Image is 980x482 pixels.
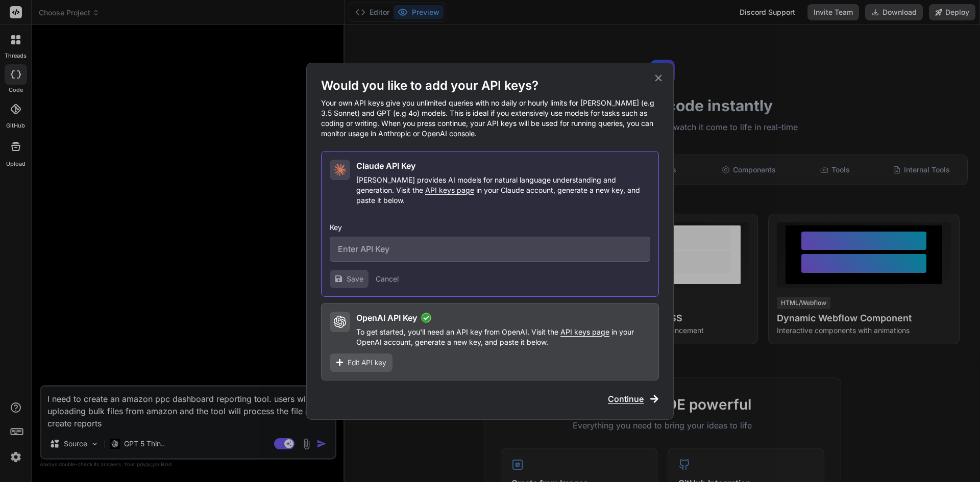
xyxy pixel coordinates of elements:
[330,237,650,262] input: Enter API Key
[425,186,474,194] span: API keys page
[376,274,399,284] button: Cancel
[608,393,659,405] button: Continue
[347,274,363,284] span: Save
[356,312,417,324] h2: OpenAI API Key
[356,327,650,347] p: To get started, you'll need an API key from OpenAI. Visit the in your OpenAI account, generate a ...
[321,98,659,139] p: Your own API keys give you unlimited queries with no daily or hourly limits for [PERSON_NAME] (e....
[608,393,644,405] span: Continue
[356,160,415,172] h2: Claude API Key
[330,222,650,233] h3: Key
[348,358,386,368] span: Edit API key
[356,175,650,206] p: [PERSON_NAME] provides AI models for natural language understanding and generation. Visit the in ...
[560,327,609,336] span: API keys page
[330,270,369,288] button: Save
[321,78,659,94] h1: Would you like to add your API keys?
